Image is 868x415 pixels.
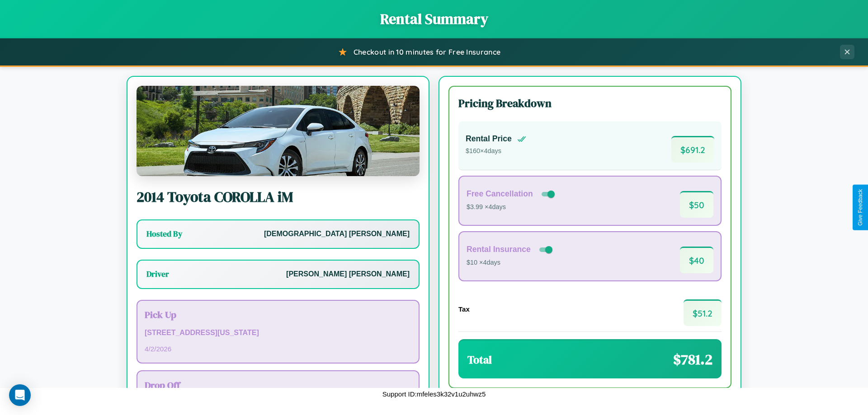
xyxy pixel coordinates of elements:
p: Support ID: mfeles3k32v1u2uhwz5 [382,388,486,400]
div: Open Intercom Messenger [9,384,31,406]
span: $ 691.2 [671,136,714,163]
p: 4 / 2 / 2026 [145,343,411,355]
h2: 2014 Toyota COROLLA iM [137,187,420,207]
h3: Pick Up [145,308,411,321]
img: Toyota COROLLA iM [137,86,420,176]
span: $ 50 [680,191,713,218]
h4: Rental Insurance [467,245,531,254]
p: $ 160 × 4 days [466,145,526,157]
h3: Total [467,352,492,367]
p: [STREET_ADDRESS][US_STATE] [145,326,411,340]
div: Give Feedback [857,189,863,226]
h4: Rental Price [466,134,512,144]
h3: Hosted By [146,228,182,239]
p: [DEMOGRAPHIC_DATA] [PERSON_NAME] [264,228,410,241]
span: $ 781.2 [673,350,712,369]
h4: Tax [458,305,470,313]
p: $3.99 × 4 days [467,201,557,213]
p: $10 × 4 days [467,257,554,269]
span: $ 51.2 [684,299,722,326]
p: [PERSON_NAME] [PERSON_NAME] [286,268,410,281]
span: Checkout in 10 minutes for Free Insurance [354,47,500,56]
h4: Free Cancellation [467,189,533,199]
span: $ 40 [680,247,713,273]
h1: Rental Summary [9,9,859,29]
h3: Drop Off [145,378,411,392]
h3: Driver [146,269,169,280]
h3: Pricing Breakdown [458,96,722,111]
